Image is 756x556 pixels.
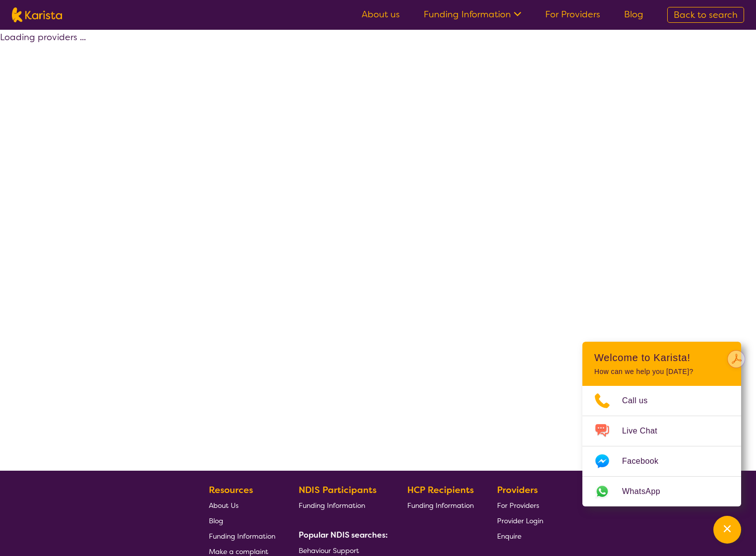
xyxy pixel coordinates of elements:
[497,501,539,510] span: For Providers
[667,7,744,23] a: Back to search
[594,352,729,364] h2: Welcome to Karista!
[497,497,543,513] a: For Providers
[622,484,672,499] span: WhatsApp
[497,516,543,525] span: Provider Login
[497,513,543,528] a: Provider Login
[12,7,62,22] img: Karista logo
[622,424,669,438] span: Live Chat
[299,546,359,555] span: Behaviour Support
[622,454,670,469] span: Facebook
[582,342,741,506] div: Channel Menu
[209,532,275,541] span: Funding Information
[622,393,660,408] span: Call us
[407,484,474,496] b: HCP Recipients
[209,513,275,528] a: Blog
[209,516,223,525] span: Blog
[582,386,741,506] ul: Choose channel
[209,547,268,556] span: Make a complaint
[582,477,741,506] a: Web link opens in a new tab.
[407,501,474,510] span: Funding Information
[209,484,253,496] b: Resources
[299,530,388,540] b: Popular NDIS searches:
[209,501,239,510] span: About Us
[713,516,741,544] button: Channel Menu
[497,484,538,496] b: Providers
[497,528,543,544] a: Enquire
[497,532,521,541] span: Enquire
[674,9,738,21] span: Back to search
[299,497,384,513] a: Funding Information
[624,8,643,20] a: Blog
[209,528,275,544] a: Funding Information
[594,368,729,376] p: How can we help you [DATE]?
[299,484,377,496] b: NDIS Participants
[424,8,521,20] a: Funding Information
[209,497,275,513] a: About Us
[545,8,600,20] a: For Providers
[362,8,400,20] a: About us
[407,497,474,513] a: Funding Information
[299,501,365,510] span: Funding Information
